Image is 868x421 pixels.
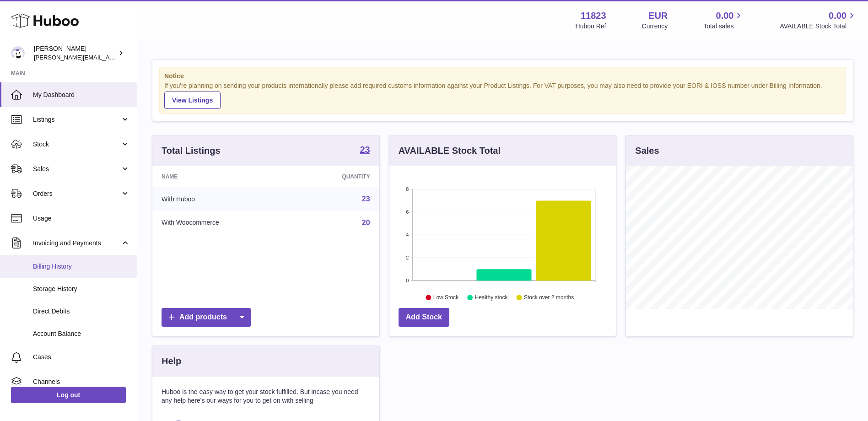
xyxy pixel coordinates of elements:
[33,285,130,293] span: Storage History
[33,307,130,316] span: Direct Debits
[164,92,221,109] a: View Listings
[152,187,293,211] td: With Huboo
[360,145,370,154] strong: 23
[162,355,181,367] h3: Help
[164,81,841,109] div: If you're planning on sending your products internationally please add required customs informati...
[162,145,221,157] h3: Total Listings
[33,329,130,338] span: Account Balance
[33,91,130,99] span: My Dashboard
[162,308,251,327] a: Add products
[360,145,370,156] a: 23
[33,115,120,124] span: Listings
[33,140,120,149] span: Stock
[34,54,183,61] span: [PERSON_NAME][EMAIL_ADDRESS][DOMAIN_NAME]
[152,166,293,187] th: Name
[362,219,370,227] a: 20
[11,387,126,403] a: Log out
[33,165,120,173] span: Sales
[474,294,508,301] text: Healthy stock
[581,10,606,22] strong: 11823
[406,278,409,283] text: 0
[33,353,130,362] span: Cases
[716,10,734,22] span: 0.00
[780,10,857,31] a: 0.00 AVAILABLE Stock Total
[406,255,409,260] text: 2
[362,195,370,203] a: 23
[11,46,25,60] img: gianni.rofi@frieslandcampina.com
[406,232,409,237] text: 4
[34,44,116,62] div: [PERSON_NAME]
[703,22,744,31] span: Total sales
[162,388,370,405] p: Huboo is the easy way to get your stock fulfilled. But incase you need any help here's our ways f...
[33,239,120,248] span: Invoicing and Payments
[524,294,574,301] text: Stock over 2 months
[152,211,293,235] td: With Woocommerce
[648,10,668,22] strong: EUR
[33,378,130,386] span: Channels
[399,308,449,327] a: Add Stock
[33,189,120,198] span: Orders
[406,186,409,192] text: 8
[33,262,130,271] span: Billing History
[33,214,130,223] span: Usage
[433,294,459,301] text: Low Stock
[780,22,857,31] span: AVAILABLE Stock Total
[829,10,846,22] span: 0.00
[576,22,606,31] div: Huboo Ref
[406,209,409,215] text: 6
[164,72,841,81] strong: Notice
[293,166,379,187] th: Quantity
[703,10,744,31] a: 0.00 Total sales
[635,145,659,157] h3: Sales
[399,145,501,157] h3: AVAILABLE Stock Total
[642,22,668,31] div: Currency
